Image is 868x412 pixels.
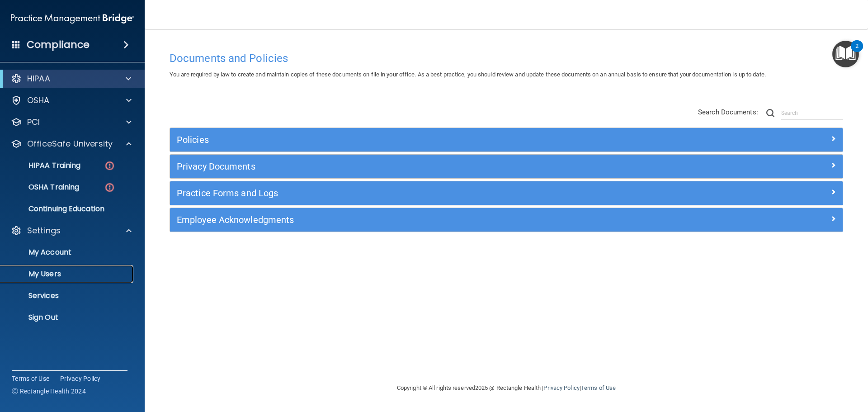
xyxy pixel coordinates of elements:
[27,225,61,236] p: Settings
[12,387,86,396] span: Ⓒ Rectangle Health 2024
[543,384,579,391] a: Privacy Policy
[170,71,766,78] span: You are required by law to create and maintain copies of these documents on file in your office. ...
[698,108,758,116] span: Search Documents:
[177,213,836,227] a: Employee Acknowledgments
[781,106,843,120] input: Search
[104,182,115,193] img: danger-circle.6113f641.png
[6,248,129,257] p: My Account
[855,46,859,58] div: 2
[11,95,132,106] a: OSHA
[27,38,90,51] h4: Compliance
[6,204,129,213] p: Continuing Education
[11,138,132,149] a: OfficeSafe University
[177,161,668,171] h5: Privacy Documents
[11,117,132,128] a: PCI
[177,159,836,174] a: Privacy Documents
[27,117,40,128] p: PCI
[581,384,616,391] a: Terms of Use
[341,374,671,403] div: Copyright © All rights reserved 2025 @ Rectangle Health | |
[177,133,836,147] a: Policies
[6,313,129,322] p: Sign Out
[832,41,859,67] button: Open Resource Center, 2 new notifications
[11,225,132,236] a: Settings
[177,135,668,145] h5: Policies
[11,73,131,84] a: HIPAA
[6,183,79,192] p: OSHA Training
[27,73,50,84] p: HIPAA
[60,374,101,383] a: Privacy Policy
[170,52,843,64] h4: Documents and Policies
[177,188,668,198] h5: Practice Forms and Logs
[6,291,129,300] p: Services
[104,160,115,171] img: danger-circle.6113f641.png
[6,270,129,279] p: My Users
[27,95,50,106] p: OSHA
[6,161,80,170] p: HIPAA Training
[766,109,774,117] img: ic-search.3b580494.png
[177,186,836,200] a: Practice Forms and Logs
[177,215,668,225] h5: Employee Acknowledgments
[11,9,134,28] img: PMB logo
[27,138,113,149] p: OfficeSafe University
[12,374,49,383] a: Terms of Use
